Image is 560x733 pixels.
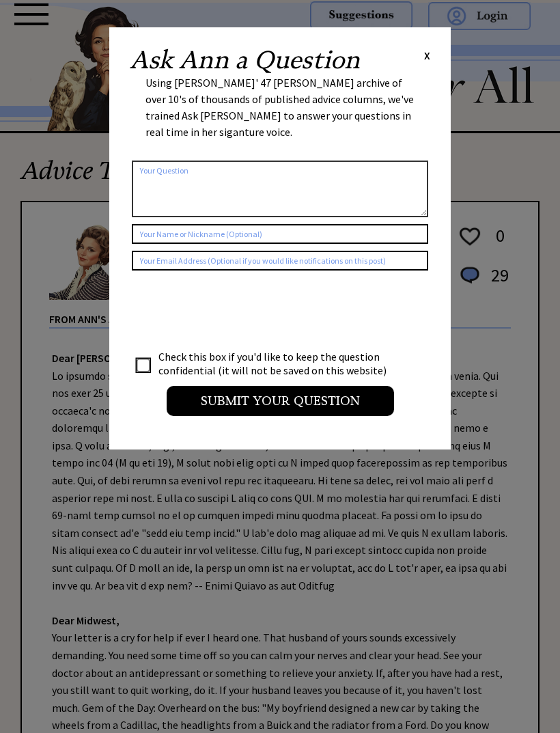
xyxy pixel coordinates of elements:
input: Your Email Address (Optional if you would like notifications on this post) [132,251,428,271]
td: Check this box if you'd like to keep the question confidential (it will not be saved on this webs... [158,349,400,378]
div: Using [PERSON_NAME]' 47 [PERSON_NAME] archive of over 10's of thousands of published advice colum... [145,74,415,154]
h2: Ask Ann a Question [130,48,360,72]
input: Submit your Question [167,386,394,416]
iframe: reCAPTCHA [132,284,339,337]
span: X [424,49,430,62]
input: Your Name or Nickname (Optional) [132,224,428,244]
